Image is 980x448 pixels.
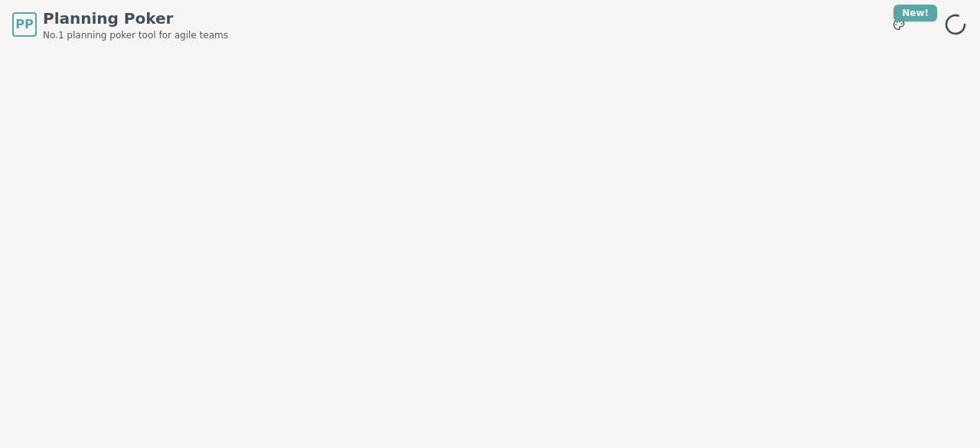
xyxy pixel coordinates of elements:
[43,29,228,41] span: No.1 planning poker tool for agile teams
[15,15,33,34] span: PP
[43,8,228,29] span: Planning Poker
[893,5,937,21] div: New!
[12,8,228,41] a: PPPlanning PokerNo.1 planning poker tool for agile teams
[885,11,913,38] button: New!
